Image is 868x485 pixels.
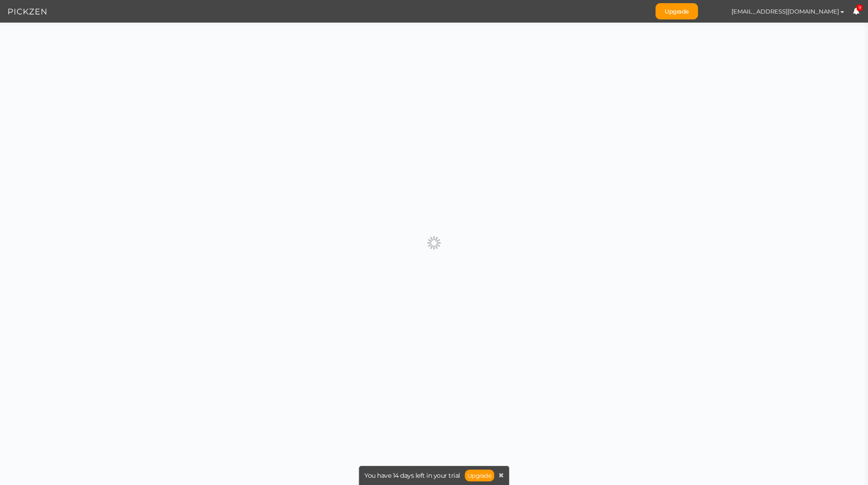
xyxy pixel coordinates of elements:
span: You have 14 days left in your trial [364,472,460,479]
img: 8a7e2378b3d787af5f568c02f8334d8f [707,4,723,19]
img: Pickzen logo [8,6,47,17]
a: Upgrade [465,470,495,481]
span: [EMAIL_ADDRESS][DOMAIN_NAME] [731,8,839,15]
a: Upgrade [656,3,698,19]
span: 9 [857,5,863,11]
button: [EMAIL_ADDRESS][DOMAIN_NAME] [723,4,853,19]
